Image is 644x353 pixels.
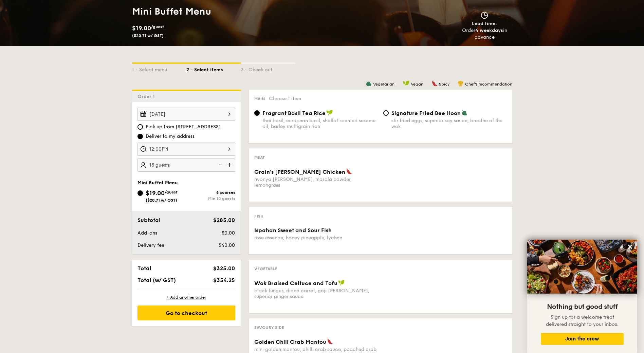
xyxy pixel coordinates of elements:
[219,242,235,248] span: $40.00
[137,242,164,248] span: Delivery fee
[222,230,235,236] span: $0.00
[254,176,378,188] div: nyonya [PERSON_NAME], masala powder, lemongrass
[146,198,177,203] span: ($20.71 w/ GST)
[254,325,284,330] span: Savoury Side
[327,338,333,345] img: icon-spicy.37a8142b.svg
[262,118,378,129] div: thai basil, european basil, shallot scented sesame oil, barley multigrain rice
[269,96,301,101] span: Choose 1 item
[262,110,326,116] span: Fragrant Basil Tea Rice
[137,108,235,121] input: Event date
[541,333,624,345] button: Join the crew
[472,21,497,26] span: Lead time:
[146,133,195,140] span: Deliver to my address
[137,265,151,272] span: Total
[213,277,235,283] span: $354.25
[137,94,158,99] span: Order 1
[546,314,619,327] span: Sign up for a welcome treat delivered straight to your inbox.
[439,82,449,87] span: Spicy
[346,168,352,174] img: icon-spicy.37a8142b.svg
[479,12,490,19] img: icon-clock.2db775ea.svg
[132,33,164,38] span: ($20.71 w/ GST)
[137,143,235,156] input: Event time
[213,265,235,272] span: $325.00
[137,190,143,196] input: $19.00/guest($20.71 w/ GST)6 coursesMin 10 guests
[137,277,176,283] span: Total (w/ GST)
[215,159,225,171] img: icon-reduce.1d2dbef1.svg
[137,295,235,300] div: + Add another order
[146,124,221,130] span: Pick up from [STREET_ADDRESS]
[254,280,337,286] span: Wok Braised Celtuce and Tofu
[475,27,503,33] strong: 4 weekdays
[225,159,235,171] img: icon-add.58712e84.svg
[254,96,265,101] span: Main
[186,196,235,201] div: Min 10 guests
[254,110,260,116] input: Fragrant Basil Tea Ricethai basil, european basil, shallot scented sesame oil, barley multigrain ...
[241,64,295,73] div: 3 - Check out
[326,110,333,116] img: icon-vegan.f8ff3823.svg
[366,80,372,87] img: icon-vegetarian.fe4039eb.svg
[146,189,165,197] span: $19.00
[137,159,235,172] input: Number of guests
[458,80,464,87] img: icon-chef-hat.a58ddaea.svg
[137,180,178,186] span: Mini Buffet Menu
[137,230,157,236] span: Add-ons
[373,82,394,87] span: Vegetarian
[137,134,143,139] input: Deliver to my address
[254,155,265,160] span: Meat
[132,24,151,32] span: $19.00
[137,305,235,320] div: Go to checkout
[411,82,423,87] span: Vegan
[254,288,378,299] div: black fungus, diced carrot, goji [PERSON_NAME], superior ginger sauce
[254,169,345,175] span: Grain's [PERSON_NAME] Chicken
[151,24,164,29] span: /guest
[254,266,277,271] span: Vegetable
[527,240,637,294] img: DSC07876-Edit02-Large.jpeg
[186,190,235,195] div: 6 courses
[465,82,512,87] span: Chef's recommendation
[625,241,636,252] button: Close
[547,303,618,311] span: Nothing but good stuff
[383,110,389,116] input: Signature Fried Bee Hoonstir fried eggs, superior soy sauce, breathe of the wok
[165,190,178,194] span: /guest
[454,27,515,41] div: Order in advance
[461,110,467,116] img: icon-vegetarian.fe4039eb.svg
[254,339,326,345] span: Golden Chili Crab Mantou
[137,124,143,130] input: Pick up from [STREET_ADDRESS]
[254,235,378,241] div: rose essence, honey pineapple, lychee
[132,5,319,18] h1: Mini Buffet Menu
[254,214,263,219] span: Fish
[391,118,507,129] div: stir fried eggs, superior soy sauce, breathe of the wok
[137,217,161,223] span: Subtotal
[132,64,186,73] div: 1 - Select menu
[391,110,461,116] span: Signature Fried Bee Hoon
[403,80,409,87] img: icon-vegan.f8ff3823.svg
[186,64,241,73] div: 2 - Select items
[338,280,345,286] img: icon-vegan.f8ff3823.svg
[213,217,235,223] span: $285.00
[431,80,438,87] img: icon-spicy.37a8142b.svg
[254,227,332,234] span: Ispahan Sweet and Sour Fish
